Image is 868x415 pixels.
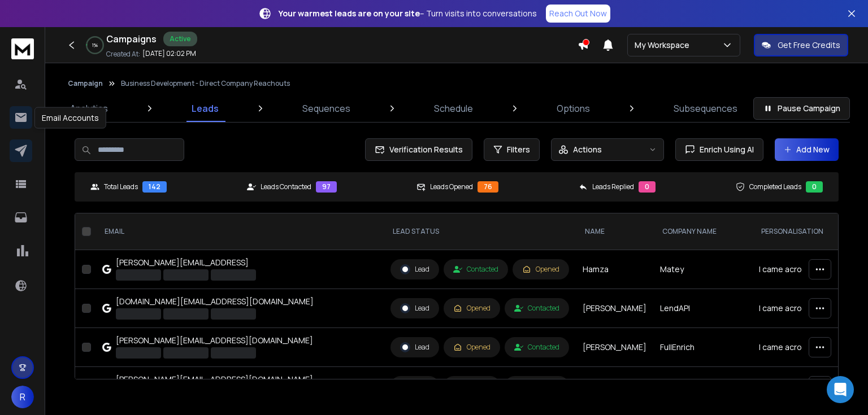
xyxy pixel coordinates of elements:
div: [PERSON_NAME][EMAIL_ADDRESS][DOMAIN_NAME] [116,335,313,346]
p: Analytics [70,102,108,115]
td: Hamza [576,250,653,289]
p: Leads Opened [430,182,473,191]
img: logo [11,38,34,59]
div: [DOMAIN_NAME][EMAIL_ADDRESS][DOMAIN_NAME] [116,296,314,307]
span: Enrich Using AI [695,144,754,155]
button: Enrich Using AI [675,138,763,161]
th: LEAD STATUS [384,213,576,250]
p: 1 % [92,42,98,49]
div: Lead [400,342,429,352]
p: Get Free Credits [778,40,840,51]
p: Schedule [434,102,473,115]
div: Lead [400,264,429,274]
h1: Campaigns [106,32,157,46]
p: Leads Replied [592,182,634,191]
p: Total Leads [104,182,138,191]
p: My Workspace [635,40,694,51]
a: Sequences [296,95,357,122]
th: NAME [576,213,653,250]
a: Leads [185,95,225,122]
span: Verification Results [385,144,463,155]
div: Open Intercom Messenger [827,376,854,403]
button: Campaign [68,79,103,88]
div: 76 [478,181,498,193]
div: [PERSON_NAME][EMAIL_ADDRESS] [116,257,256,268]
span: Filters [507,144,530,155]
div: Email Accounts [34,107,106,129]
div: Opened [453,343,491,352]
td: LendAPI [653,289,752,328]
p: Reach Out Now [549,8,607,19]
th: Personalisation [752,213,851,250]
td: [PERSON_NAME] [576,289,653,328]
button: Add New [775,138,839,161]
div: Contacted [514,304,559,313]
td: [PERSON_NAME] [576,328,653,367]
td: Canvas [653,367,752,406]
td: I came across FullEnrich’s recent HubSpot integration launch and wanted to congratulate you. [752,328,851,367]
div: Opened [453,304,491,313]
th: Company Name [653,213,752,250]
th: EMAIL [96,213,384,250]
td: [PERSON_NAME] [576,367,653,406]
a: Subsequences [667,95,744,122]
p: Actions [573,144,602,155]
p: Completed Leads [749,182,801,191]
div: Contacted [453,265,498,274]
td: I came across Canvas’s recent launch of your advanced 3D scanning platform and wanted to congratu... [752,367,851,406]
a: Schedule [427,95,480,122]
td: Matey [653,250,752,289]
td: I came across [PERSON_NAME]’s recent USD 7.5M seed funding and wanted to congratulate you. [752,250,851,289]
strong: Your warmest leads are on your site [279,8,420,19]
button: Verification Results [365,138,472,161]
p: Subsequences [674,102,737,115]
div: 97 [316,181,337,193]
p: Leads Contacted [261,182,311,191]
p: Business Development - Direct Company Reachouts [121,79,290,88]
a: Analytics [63,95,115,122]
div: Lead [400,303,429,313]
button: Pause Campaign [753,97,850,120]
div: 0 [639,181,656,193]
button: Filters [484,138,540,161]
button: R [11,386,34,408]
div: Contacted [514,343,559,352]
p: Leads [192,102,219,115]
button: Get Free Credits [754,34,848,56]
a: Reach Out Now [546,5,610,23]
td: FullEnrich [653,328,752,367]
a: Options [550,95,597,122]
div: [PERSON_NAME][EMAIL_ADDRESS][DOMAIN_NAME] [116,374,313,385]
p: Sequences [302,102,350,115]
p: [DATE] 02:02 PM [142,49,196,58]
div: 142 [142,181,167,193]
div: Active [163,32,197,46]
p: – Turn visits into conversations [279,8,537,19]
div: Opened [522,265,559,274]
td: I came across [PERSON_NAME]’s recent milestone of 40 million applications and wanted to congratul... [752,289,851,328]
p: Created At: [106,50,140,59]
div: 0 [806,181,823,193]
p: Options [557,102,590,115]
